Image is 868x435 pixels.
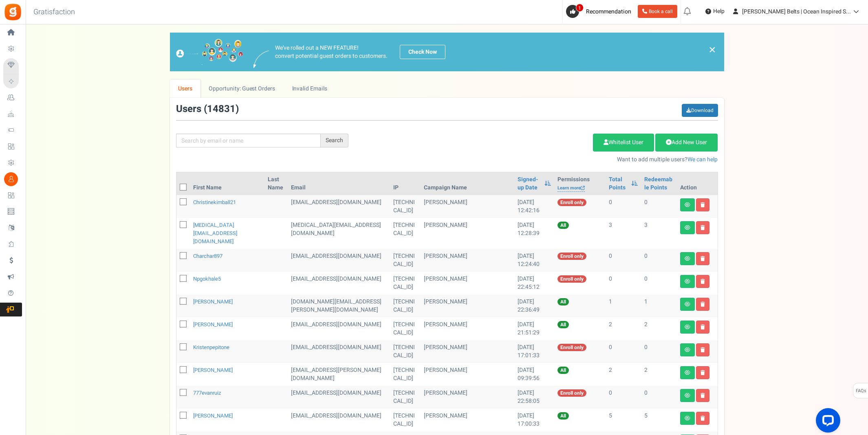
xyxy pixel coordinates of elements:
span: 1 [576,4,584,12]
td: 2 [606,317,641,340]
td: [TECHNICAL_ID] [390,294,420,317]
span: All [557,367,569,374]
td: General [288,272,390,294]
a: Total Points [609,176,627,192]
i: View details [685,256,690,261]
td: 0 [606,195,641,218]
span: 14831 [207,102,236,116]
i: View details [685,393,690,398]
th: Action [677,172,718,195]
td: 3 [606,218,641,249]
td: 0 [606,386,641,409]
i: View details [685,302,690,307]
td: 2 [641,363,676,386]
td: General [288,340,390,363]
span: All [557,222,569,229]
td: [DATE] 12:42:16 [514,195,554,218]
td: 0 [606,340,641,363]
a: [PERSON_NAME] [193,366,233,374]
a: Add New User [655,134,718,152]
a: Help [702,5,728,18]
span: Enroll only [557,253,586,260]
i: View details [685,347,690,352]
td: 3 [641,218,676,249]
td: [PERSON_NAME] [421,294,514,317]
td: [EMAIL_ADDRESS][DOMAIN_NAME] [288,409,390,431]
a: Users [170,79,201,98]
td: [TECHNICAL_ID] [390,195,420,218]
th: Last Name [264,172,288,195]
a: 777evanruiz [193,389,221,397]
span: All [557,321,569,328]
td: General [288,386,390,409]
th: First Name [190,172,264,195]
h3: Gratisfaction [24,4,84,20]
th: IP [390,172,420,195]
i: Delete user [701,302,705,307]
td: [DOMAIN_NAME][EMAIL_ADDRESS][PERSON_NAME][DOMAIN_NAME] [288,294,390,317]
td: 2 [606,363,641,386]
i: Delete user [701,393,705,398]
span: All [557,412,569,420]
a: Redeemable Points [644,176,673,192]
td: [DATE] 22:45:12 [514,272,554,294]
span: Help [711,7,725,15]
td: [PERSON_NAME] [421,386,514,409]
a: charchar897 [193,252,223,260]
i: Delete user [701,225,705,230]
a: We can help [687,155,718,164]
span: Recommendation [586,7,631,16]
td: [DATE] 17:01:33 [514,340,554,363]
td: [PERSON_NAME] [421,249,514,272]
td: [TECHNICAL_ID] [390,218,420,249]
i: Delete user [701,347,705,352]
td: [TECHNICAL_ID] [390,272,420,294]
a: [MEDICAL_DATA][EMAIL_ADDRESS][DOMAIN_NAME] [193,221,237,245]
td: General [288,195,390,218]
td: 0 [641,249,676,272]
a: christinekimball21 [193,198,236,206]
td: [PERSON_NAME] [421,218,514,249]
td: 1 [606,294,641,317]
i: Delete user [701,202,705,207]
a: [PERSON_NAME] [193,321,233,328]
a: [PERSON_NAME] [193,412,233,420]
td: 0 [641,272,676,294]
td: [EMAIL_ADDRESS][PERSON_NAME][DOMAIN_NAME] [288,363,390,386]
td: 5 [606,409,641,431]
a: Download [682,104,718,117]
td: [DATE] 22:58:05 [514,386,554,409]
a: Invalid Emails [284,79,335,98]
td: 0 [641,386,676,409]
span: Enroll only [557,389,586,397]
td: [DATE] 22:36:49 [514,294,554,317]
img: images [253,51,269,68]
th: Permissions [554,172,606,195]
td: 0 [606,272,641,294]
td: [TECHNICAL_ID] [390,317,420,340]
a: Opportunity: Guest Orders [200,79,283,98]
td: 0 [606,249,641,272]
a: Book a call [638,5,677,18]
i: View details [685,416,690,421]
img: Gratisfaction [4,3,22,21]
a: npgokhale5 [193,275,221,283]
p: We've rolled out a NEW FEATURE! convert potential guest orders to customers. [275,44,388,60]
td: [DATE] 21:51:29 [514,317,554,340]
td: [PERSON_NAME] [421,363,514,386]
td: [PERSON_NAME] [421,272,514,294]
td: [MEDICAL_DATA][EMAIL_ADDRESS][DOMAIN_NAME] [288,218,390,249]
td: [TECHNICAL_ID] [390,340,420,363]
td: [DATE] 12:28:39 [514,218,554,249]
span: FAQs [855,383,866,399]
td: [TECHNICAL_ID] [390,409,420,431]
th: Email [288,172,390,195]
td: [PERSON_NAME] [421,317,514,340]
td: [TECHNICAL_ID] [390,386,420,409]
span: Enroll only [557,199,586,206]
span: Enroll only [557,344,586,351]
i: View details [685,370,690,375]
td: [TECHNICAL_ID] [390,249,420,272]
a: [PERSON_NAME] [193,298,233,305]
